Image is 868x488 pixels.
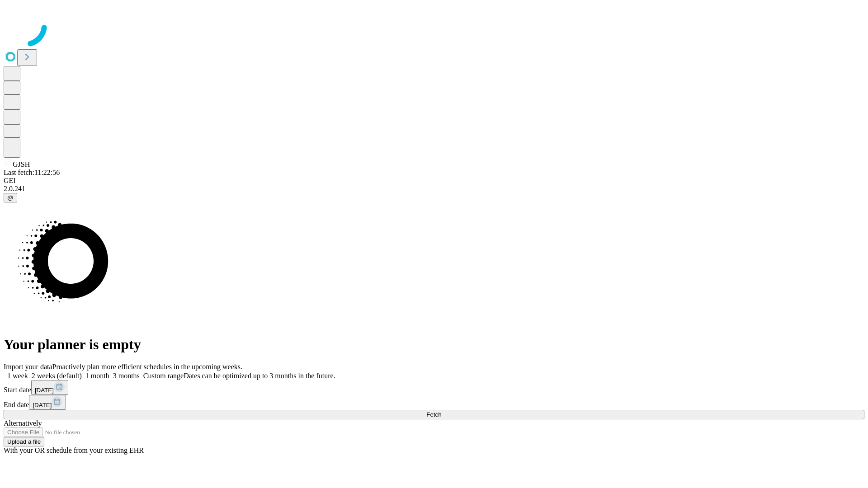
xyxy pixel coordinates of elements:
[4,169,60,176] span: Last fetch: 11:22:56
[4,177,864,185] div: GEI
[4,363,52,371] span: Import your data
[13,160,30,168] span: GJSH
[35,387,54,394] span: [DATE]
[29,395,66,410] button: [DATE]
[426,411,441,418] span: Fetch
[52,363,242,371] span: Proactively plan more efficient schedules in the upcoming weeks.
[143,372,184,380] span: Custom range
[4,185,864,193] div: 2.0.241
[7,372,28,380] span: 1 week
[4,395,864,410] div: End date
[31,380,68,395] button: [DATE]
[4,419,42,427] span: Alternatively
[4,437,44,446] button: Upload a file
[4,193,17,202] button: @
[7,194,14,201] span: @
[33,402,52,408] span: [DATE]
[32,372,82,380] span: 2 weeks (default)
[4,410,864,419] button: Fetch
[113,372,140,380] span: 3 months
[85,372,109,380] span: 1 month
[4,336,864,353] h1: Your planner is empty
[4,380,864,395] div: Start date
[184,372,335,380] span: Dates can be optimized up to 3 months in the future.
[4,446,144,454] span: With your OR schedule from your existing EHR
